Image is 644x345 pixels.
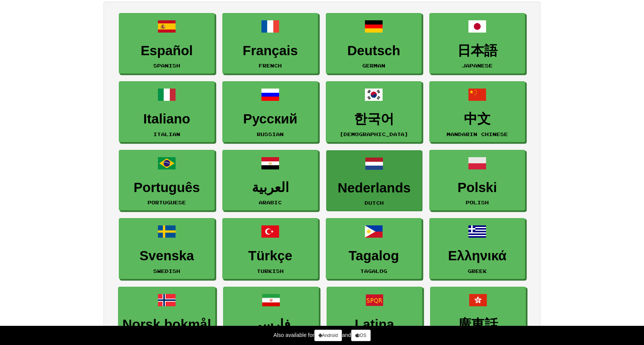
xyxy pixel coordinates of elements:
[153,131,180,137] small: Italian
[330,112,417,127] h3: 한국어
[227,112,314,127] h3: Русский
[434,317,522,332] h3: 廣東話
[330,248,417,263] h3: Tagalog
[468,268,487,274] small: Greek
[326,150,422,211] a: NederlandsDutch
[429,150,525,211] a: PolskiPolish
[257,268,284,274] small: Turkish
[462,63,493,68] small: Japanese
[434,112,521,127] h3: 中文
[331,317,418,332] h3: Latina
[227,248,314,263] h3: Türkçe
[340,131,408,137] small: [DEMOGRAPHIC_DATA]
[330,43,417,58] h3: Deutsch
[259,63,282,68] small: French
[362,63,385,68] small: German
[153,63,180,68] small: Spanish
[222,81,318,142] a: РусскийRussian
[365,200,384,205] small: Dutch
[122,317,211,332] h3: Norsk bokmål
[227,180,314,195] h3: العربية
[429,218,525,279] a: ΕλληνικάGreek
[222,218,318,279] a: TürkçeTurkish
[351,330,371,341] a: iOS
[429,13,525,74] a: 日本語Japanese
[466,200,489,205] small: Polish
[222,13,318,74] a: FrançaisFrench
[123,112,210,127] h3: Italiano
[259,200,282,205] small: Arabic
[119,13,215,74] a: EspañolSpanish
[123,248,210,263] h3: Svenska
[360,268,387,274] small: Tagalog
[326,81,422,142] a: 한국어[DEMOGRAPHIC_DATA]
[434,180,521,195] h3: Polski
[153,268,180,274] small: Swedish
[447,131,508,137] small: Mandarin Chinese
[257,131,284,137] small: Russian
[429,81,525,142] a: 中文Mandarin Chinese
[326,13,422,74] a: DeutschGerman
[222,150,318,211] a: العربيةArabic
[314,330,342,341] a: Android
[119,81,215,142] a: ItalianoItalian
[434,248,521,263] h3: Ελληνικά
[123,180,210,195] h3: Português
[123,43,210,58] h3: Español
[119,150,215,211] a: PortuguêsPortuguese
[330,181,418,195] h3: Nederlands
[148,200,186,205] small: Portuguese
[119,218,215,279] a: SvenskaSwedish
[227,317,315,332] h3: فارسی
[227,43,314,58] h3: Français
[434,43,521,58] h3: 日本語
[326,218,422,279] a: TagalogTagalog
